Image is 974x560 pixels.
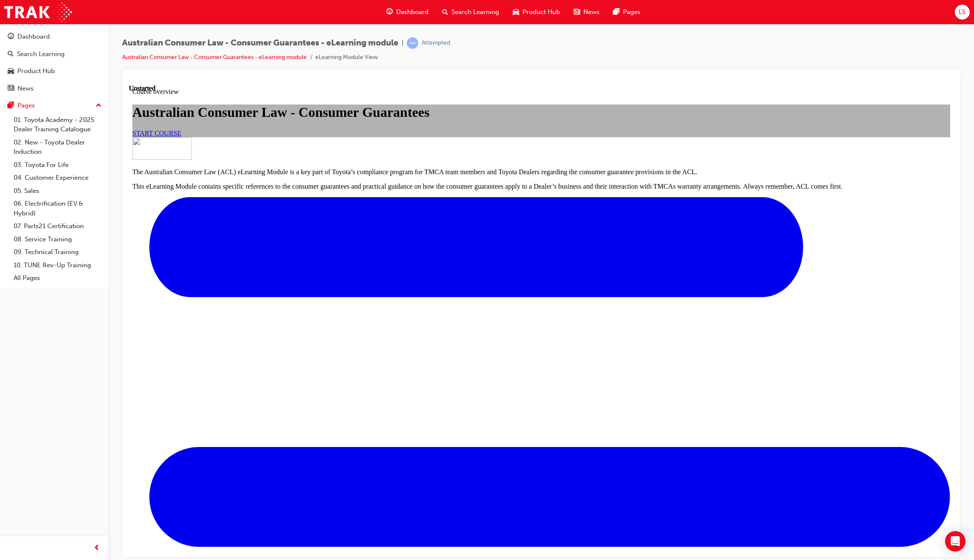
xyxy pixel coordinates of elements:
li: eLearning Module View [315,53,378,62]
span: Course overview [3,3,50,11]
div: Dashboard [17,32,50,42]
span: news-icon [574,7,580,17]
span: Search Learning [451,7,499,17]
button: DashboardSearch LearningProduct HubNews [3,27,105,98]
div: Product Hub [17,66,55,76]
a: guage-iconDashboard [380,3,435,21]
a: pages-iconPages [606,3,647,21]
a: Product Hub [3,63,105,79]
a: news-iconNews [567,3,606,21]
span: News [583,7,600,17]
a: 01. Toyota Academy - 2025 Dealer Training Catalogue [10,113,105,136]
div: Search Learning [17,49,65,59]
button: Pages [3,98,105,113]
a: START COURSE [3,45,52,52]
a: 02. New - Toyota Dealer Induction [10,136,105,158]
a: 10. TUNE Rev-Up Training [10,259,105,272]
a: News [3,81,105,96]
div: Attempted [422,39,450,47]
p: This eLearning Module contains specific references to the consumer guarantees and practical guida... [3,98,821,106]
a: 05. Sales [10,184,105,198]
a: Search Learning [3,46,105,62]
a: Australian Consumer Law - Consumer Guarantees - eLearning module [122,54,307,61]
span: news-icon [8,85,14,93]
span: Australian Consumer Law - Consumer Guarantees - eLearning module [122,38,398,48]
a: 07. Parts21 Certification [10,220,105,233]
span: Pages [623,7,640,17]
div: Open Intercom Messenger [945,531,965,552]
div: Pages [17,101,35,110]
span: pages-icon [613,7,620,17]
span: Dashboard [396,7,428,17]
span: guage-icon [386,7,393,17]
a: 03. Toyota For Life [10,158,105,172]
a: All Pages [10,272,105,285]
span: up-icon [96,100,102,111]
button: LS [955,5,970,20]
span: guage-icon [8,33,14,41]
span: | [402,38,403,48]
span: LS [959,7,965,17]
span: prev-icon [94,543,100,554]
span: car-icon [8,68,14,75]
a: car-iconProduct Hub [506,3,567,21]
p: The Australian Consumer Law (ACL) eLearning Module is a key part of Toyota’s compliance program f... [3,84,821,91]
span: search-icon [442,7,448,17]
img: Trak [4,3,72,22]
span: pages-icon [8,102,14,110]
div: News [17,84,34,93]
h1: Australian Consumer Law - Consumer Guarantees [3,20,821,36]
a: search-iconSearch Learning [435,3,506,21]
a: 08. Service Training [10,233,105,246]
span: car-icon [513,7,519,17]
span: learningRecordVerb_ATTEMPT-icon [407,37,418,49]
a: 06. Electrification (EV & Hybrid) [10,197,105,220]
span: search-icon [8,51,14,58]
a: Dashboard [3,29,105,45]
a: 04. Customer Experience [10,171,105,184]
a: 09. Technical Training [10,246,105,259]
span: Product Hub [523,7,560,17]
